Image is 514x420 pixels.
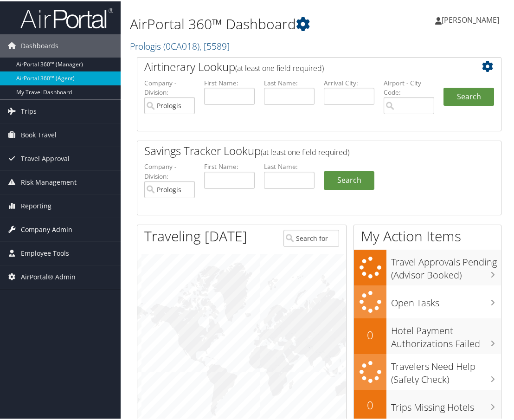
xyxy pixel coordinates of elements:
[21,98,37,122] span: Trips
[144,58,464,73] h2: Airtinerary Lookup
[144,225,247,245] h1: Traveling [DATE]
[21,122,57,145] span: Book Travel
[21,146,70,169] span: Travel Approval
[264,161,315,170] label: Last Name:
[264,77,315,86] label: Last Name:
[144,180,195,197] input: search accounts
[21,169,77,193] span: Risk Management
[21,217,72,240] span: Company Admin
[443,86,494,105] button: Search
[21,33,58,56] span: Dashboards
[442,13,499,24] span: [PERSON_NAME]
[21,193,51,216] span: Reporting
[391,250,501,280] h3: Travel Approvals Pending (Advisor Booked)
[354,284,501,317] a: Open Tasks
[354,353,501,388] a: Travelers Need Help (Safety Check)
[144,77,195,96] label: Company - Division:
[354,396,386,412] h2: 0
[391,354,501,385] h3: Travelers Need Help (Safety Check)
[21,240,69,264] span: Employee Tools
[384,77,434,96] label: Airport - City Code:
[354,326,386,342] h2: 0
[354,317,501,353] a: 0Hotel Payment Authorizations Failed
[21,264,76,287] span: AirPortal® Admin
[283,228,339,246] input: Search for Traveler
[204,77,255,86] label: First Name:
[130,39,230,51] a: Prologis
[261,146,349,156] span: (at least one field required)
[354,248,501,284] a: Travel Approvals Pending (Advisor Booked)
[163,39,199,51] span: ( 0CA018 )
[324,170,374,188] a: Search
[20,6,113,28] img: airportal-logo.png
[130,13,382,32] h1: AirPortal 360™ Dashboard
[435,5,508,32] a: [PERSON_NAME]
[391,318,501,349] h3: Hotel Payment Authorizations Failed
[199,39,230,51] span: , [ 5589 ]
[144,161,195,180] label: Company - Division:
[391,395,501,413] h3: Trips Missing Hotels
[391,291,501,308] h3: Open Tasks
[324,77,374,86] label: Arrival City:
[144,142,464,157] h2: Savings Tracker Lookup
[204,161,255,170] label: First Name:
[235,62,324,72] span: (at least one field required)
[354,225,501,245] h1: My Action Items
